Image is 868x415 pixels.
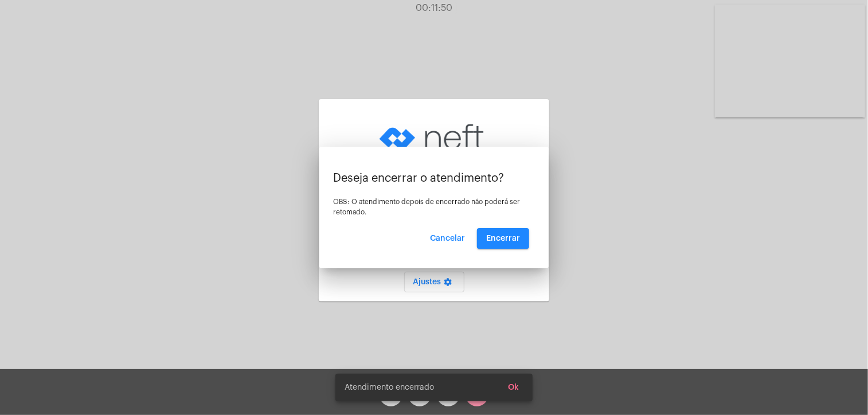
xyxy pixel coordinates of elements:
span: Ajustes [413,278,455,286]
button: Cancelar [421,228,474,249]
span: Ok [508,383,519,391]
span: Atendimento encerrado [345,382,434,393]
button: Encerrar [477,228,529,249]
mat-icon: settings [441,277,455,291]
img: logo-neft-novo-2.png [377,108,491,166]
span: OBS: O atendimento depois de encerrado não poderá ser retomado. [333,198,520,216]
span: Cancelar [430,234,465,242]
span: Encerrar [486,234,520,242]
p: Deseja encerrar o atendimento? [333,172,535,185]
span: 00:11:50 [416,3,452,13]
